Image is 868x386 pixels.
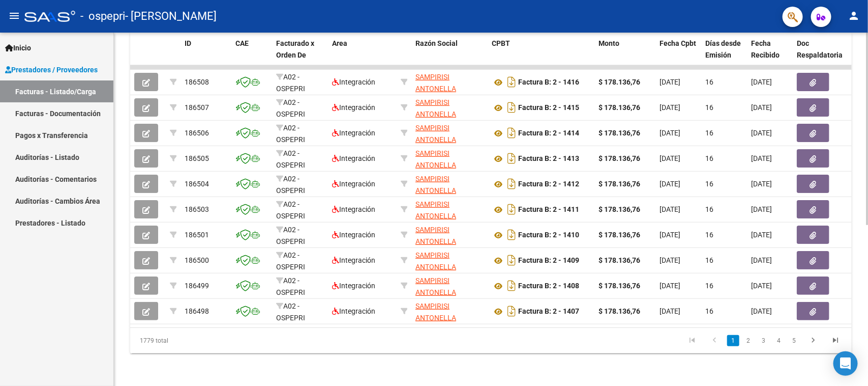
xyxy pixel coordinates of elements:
[751,129,772,137] span: [DATE]
[598,103,640,112] strong: $ 178.136,76
[185,180,209,188] span: 186504
[276,302,305,322] span: A02 - OSPEPRI
[848,10,860,22] mat-icon: person
[415,71,484,93] div: 27358862883
[756,332,771,349] li: page 3
[771,332,787,349] li: page 4
[705,129,713,137] span: 16
[332,39,347,47] span: Area
[751,154,772,162] span: [DATE]
[415,300,484,322] div: 27358862883
[231,33,272,77] datatable-header-cell: CAE
[332,307,375,315] span: Integración
[185,39,191,47] span: ID
[185,103,209,112] span: 186507
[185,205,209,213] span: 186503
[276,251,305,271] span: A02 - OSPEPRI
[660,205,680,213] span: [DATE]
[332,180,375,188] span: Integración
[598,180,640,188] strong: $ 178.136,76
[518,129,579,137] strong: Factura B: 2 - 1414
[660,307,680,315] span: [DATE]
[660,180,680,188] span: [DATE]
[185,256,209,264] span: 186500
[505,125,518,141] i: Descargar documento
[594,33,655,77] datatable-header-cell: Monto
[660,256,680,264] span: [DATE]
[488,33,594,77] datatable-header-cell: CPBT
[276,175,305,195] span: A02 - OSPEPRI
[415,277,456,296] span: SAMPIRISI ANTONELLA
[415,122,484,144] div: 27358862883
[701,33,747,77] datatable-header-cell: Días desde Emisión
[518,180,579,188] strong: Factura B: 2 - 1412
[598,129,640,137] strong: $ 178.136,76
[181,33,231,77] datatable-header-cell: ID
[660,103,680,112] span: [DATE]
[332,154,375,162] span: Integración
[751,307,772,315] span: [DATE]
[518,282,579,290] strong: Factura B: 2 - 1408
[598,78,640,86] strong: $ 178.136,76
[797,39,843,59] span: Doc Respaldatoria
[276,200,305,220] span: A02 - OSPEPRI
[185,129,209,137] span: 186506
[185,231,209,239] span: 186501
[8,10,20,22] mat-icon: menu
[505,150,518,167] i: Descargar documento
[332,103,375,112] span: Integración
[5,42,31,53] span: Inicio
[332,205,375,213] span: Integración
[5,64,98,75] span: Prestadores / Proveedores
[682,335,702,346] a: go to first page
[332,78,375,86] span: Integración
[415,73,456,93] span: SAMPIRISI ANTONELLA
[598,39,619,47] span: Monto
[705,205,713,213] span: 16
[803,335,823,346] a: go to next page
[505,99,518,116] i: Descargar documento
[415,275,484,296] div: 27358862883
[130,328,273,353] div: 1779 total
[655,33,701,77] datatable-header-cell: Fecha Cpbt
[705,335,724,346] a: go to previous page
[276,98,305,118] span: A02 - OSPEPRI
[758,335,770,346] a: 3
[751,78,772,86] span: [DATE]
[505,278,518,294] i: Descargar documento
[505,252,518,268] i: Descargar documento
[185,78,209,86] span: 186508
[332,129,375,137] span: Integración
[415,251,456,271] span: SAMPIRISI ANTONELLA
[742,335,755,346] a: 2
[415,224,484,245] div: 27358862883
[276,73,305,93] span: A02 - OSPEPRI
[705,39,741,59] span: Días desde Emisión
[751,231,772,239] span: [DATE]
[415,149,456,169] span: SAMPIRISI ANTONELLA
[598,282,640,290] strong: $ 178.136,76
[705,307,713,315] span: 16
[415,98,456,118] span: SAMPIRISI ANTONELLA
[787,332,802,349] li: page 5
[415,175,456,195] span: SAMPIRISI ANTONELLA
[773,335,785,346] a: 4
[751,282,772,290] span: [DATE]
[705,180,713,188] span: 16
[751,180,772,188] span: [DATE]
[332,256,375,264] span: Integración
[660,78,680,86] span: [DATE]
[598,307,640,315] strong: $ 178.136,76
[332,231,375,239] span: Integración
[747,33,793,77] datatable-header-cell: Fecha Recibido
[276,226,305,245] span: A02 - OSPEPRI
[276,149,305,169] span: A02 - OSPEPRI
[415,124,456,144] span: SAMPIRISI ANTONELLA
[660,231,680,239] span: [DATE]
[415,39,458,47] span: Razón Social
[415,302,456,322] span: SAMPIRISI ANTONELLA
[505,74,518,90] i: Descargar documento
[415,226,456,245] span: SAMPIRISI ANTONELLA
[80,5,125,27] span: - ospepri
[518,231,579,239] strong: Factura B: 2 - 1410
